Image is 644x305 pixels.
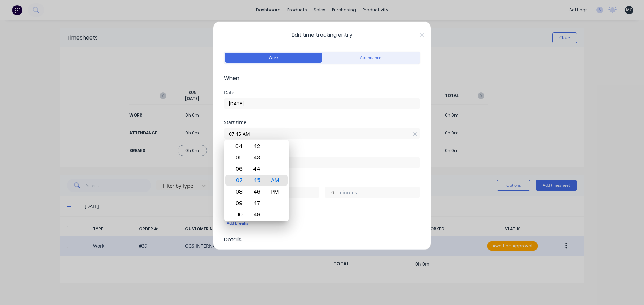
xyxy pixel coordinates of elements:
div: 48 [249,209,265,220]
div: 44 [249,163,265,175]
div: Date [224,90,420,95]
div: Finish time [224,149,420,154]
div: 06 [230,163,247,175]
div: 45 [249,175,265,186]
div: 42 [249,141,265,152]
div: 04 [230,141,247,152]
div: Minute [248,140,266,221]
span: Details [224,236,420,244]
div: 08 [230,186,247,198]
div: Add breaks [227,219,417,228]
div: 10 [230,209,247,220]
input: 0 [325,187,337,197]
div: PM [267,186,283,198]
span: When [224,74,420,82]
button: Attendance [322,53,419,63]
span: Edit time tracking entry [224,31,420,39]
div: Start time [224,120,420,125]
label: minutes [338,189,420,197]
div: 46 [249,186,265,198]
div: Hour [229,140,248,221]
button: Work [225,53,322,63]
div: 47 [249,198,265,209]
div: AM [267,175,283,186]
div: Breaks [224,208,420,213]
div: Hours worked [224,179,420,183]
div: 43 [249,152,265,163]
div: 07 [230,175,247,186]
div: 05 [230,152,247,163]
div: 09 [230,198,247,209]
